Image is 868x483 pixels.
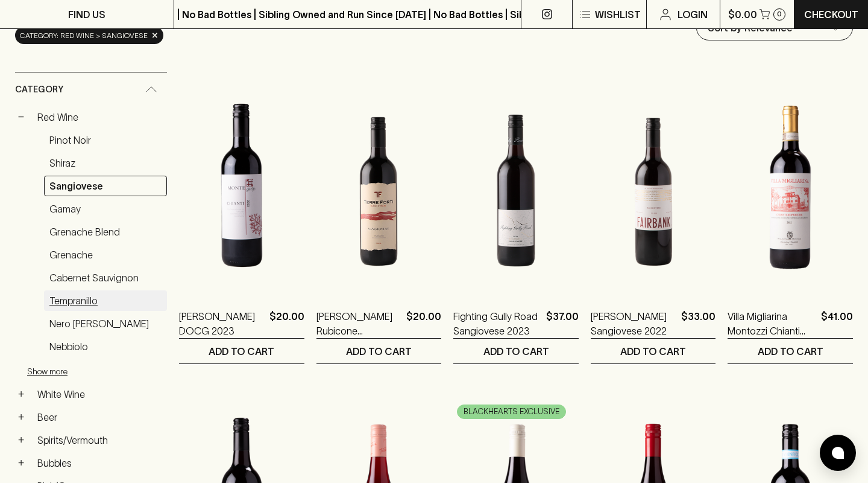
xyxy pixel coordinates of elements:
[44,199,167,219] a: Gamay
[151,29,159,42] span: ×
[346,344,412,359] p: ADD TO CART
[32,384,167,405] a: White Wine
[179,339,304,363] button: ADD TO CART
[20,30,148,42] span: Category: red wine > sangiovese
[316,309,402,338] a: [PERSON_NAME] Rubicone Sangiovese 2021
[15,411,27,423] button: +
[179,80,304,291] img: Monteguelfo Chianti DOCG 2023
[316,80,442,291] img: Terre Forti Rubicone Sangiovese 2021
[595,7,641,22] p: Wishlist
[681,309,715,338] p: $33.00
[32,407,167,427] a: Beer
[591,339,716,363] button: ADD TO CART
[15,111,27,123] button: −
[453,80,579,291] img: Fighting Gully Road Sangiovese 2023
[728,339,853,363] button: ADD TO CART
[44,336,167,357] a: Nebbiolo
[32,430,167,450] a: Spirits/Vermouth
[44,222,167,242] a: Grenache Blend
[821,309,853,338] p: $41.00
[453,309,541,338] a: Fighting Gully Road Sangiovese 2023
[15,72,167,107] div: Category
[44,130,167,150] a: Pinot Noir
[32,453,167,473] a: Bubbles
[728,80,853,291] img: Villa Migliarina Montozzi Chianti Superiore 2022
[15,388,27,400] button: +
[27,359,185,384] button: Show more
[546,309,579,338] p: $37.00
[777,11,782,18] p: 0
[44,176,167,196] a: Sangiovese
[179,309,265,338] a: [PERSON_NAME] DOCG 2023
[269,309,304,338] p: $20.00
[209,344,274,359] p: ADD TO CART
[483,344,549,359] p: ADD TO CART
[453,339,579,363] button: ADD TO CART
[678,7,708,22] p: Login
[591,309,677,338] a: [PERSON_NAME] Sangiovese 2022
[728,7,757,22] p: $0.00
[620,344,686,359] p: ADD TO CART
[44,290,167,311] a: Tempranillo
[44,267,167,288] a: Cabernet Sauvignon
[804,7,858,22] p: Checkout
[591,80,716,291] img: Fairbank Sangiovese 2022
[832,447,844,459] img: bubble-icon
[44,245,167,265] a: Grenache
[728,309,816,338] a: Villa Migliarina Montozzi Chianti Superiore 2022
[15,434,27,446] button: +
[15,457,27,469] button: +
[68,7,105,22] p: FIND US
[316,339,442,363] button: ADD TO CART
[32,107,167,127] a: Red Wine
[758,344,823,359] p: ADD TO CART
[406,309,441,338] p: $20.00
[15,82,63,97] span: Category
[44,313,167,334] a: Nero [PERSON_NAME]
[44,153,167,173] a: Shiraz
